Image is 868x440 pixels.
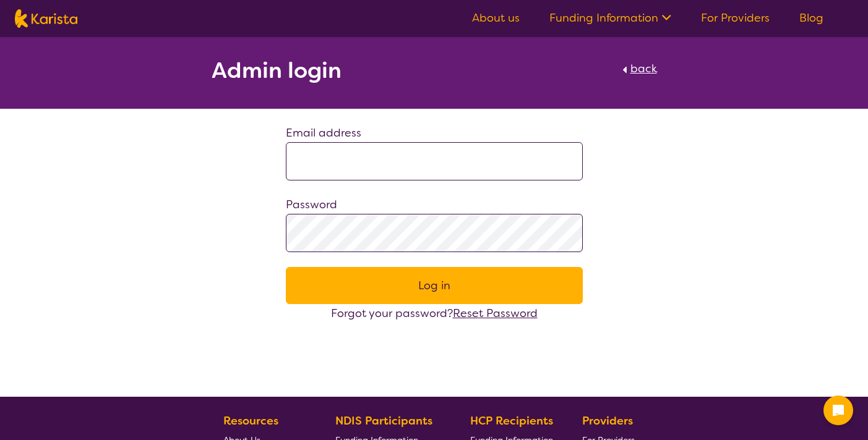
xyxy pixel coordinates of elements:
span: back [630,61,657,76]
label: Password [286,197,337,212]
b: Providers [582,413,633,428]
a: Blog [799,11,823,25]
a: Reset Password [453,306,538,321]
button: Log in [286,267,583,304]
a: About us [472,11,520,25]
b: Resources [223,413,278,428]
a: back [619,59,657,87]
b: HCP Recipients [470,413,553,428]
img: Karista logo [15,9,77,28]
b: NDIS Participants [335,413,432,428]
h2: Admin login [212,59,342,82]
a: Funding Information [549,11,671,25]
div: Forgot your password? [286,304,583,323]
label: Email address [286,125,361,140]
a: For Providers [701,11,770,25]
